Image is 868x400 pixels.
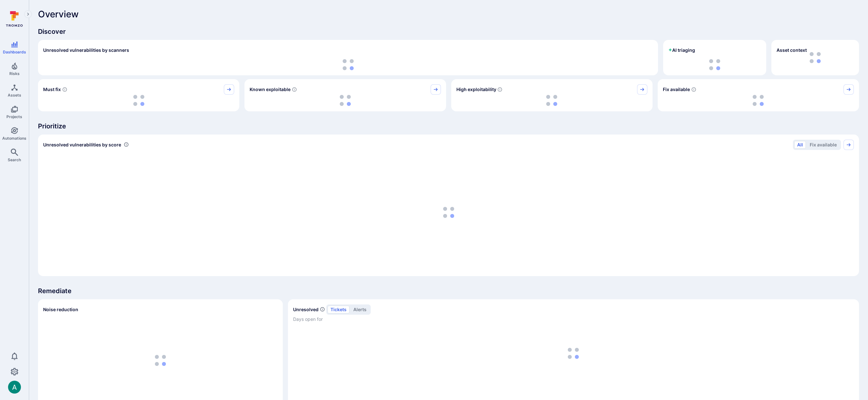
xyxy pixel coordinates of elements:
svg: Risk score >=40 , missed SLA [62,87,67,92]
span: Number of unresolved items by priority and days open [320,306,325,313]
button: All [794,141,806,149]
div: loading spinner [663,95,854,106]
img: Loading... [546,95,557,106]
svg: Confirmed exploitable by KEV [292,87,297,92]
div: loading spinner [43,59,653,70]
div: Fix available [658,79,859,111]
div: High exploitability [451,79,653,111]
div: loading spinner [456,95,647,106]
svg: EPSS score ≥ 0.7 [497,87,502,92]
div: Known exploitable [244,79,446,111]
span: Search [8,157,21,162]
div: Arjan Dehar [8,381,21,394]
span: Projects [6,114,22,119]
span: Risks [9,71,20,76]
span: Remediate [38,286,859,295]
div: loading spinner [43,154,854,271]
img: Loading... [340,95,351,106]
button: Expand navigation menu [24,10,32,18]
svg: Vulnerabilities with fix available [691,87,696,92]
i: Expand navigation menu [26,12,30,17]
span: Asset context [777,47,807,53]
span: Must fix [43,86,61,93]
img: Loading... [753,95,764,106]
span: Days open for [293,316,854,322]
span: Dashboards [3,50,26,54]
button: Fix available [807,141,840,149]
span: Noise reduction [43,307,78,312]
button: alerts [350,306,369,313]
img: Loading... [343,59,354,70]
img: ACg8ocLSa5mPYBaXNx3eFu_EmspyJX0laNWN7cXOFirfQ7srZveEpg=s96-c [8,381,21,394]
span: Known exploitable [250,86,291,93]
img: Loading... [709,59,720,70]
h2: Unresolved [293,306,319,313]
span: Discover [38,27,859,36]
span: High exploitability [456,86,496,93]
div: Must fix [38,79,239,111]
span: Prioritize [38,122,859,131]
div: loading spinner [43,95,234,106]
span: Fix available [663,86,690,93]
h2: Unresolved vulnerabilities by scanners [43,47,129,53]
div: loading spinner [250,95,441,106]
div: loading spinner [668,59,761,70]
img: Loading... [443,207,454,218]
h2: AI triaging [668,47,695,53]
img: Loading... [133,95,144,106]
div: Number of vulnerabilities in status 'Open' 'Triaged' and 'In process' grouped by score [124,141,129,148]
img: Loading... [155,355,166,366]
span: Overview [38,9,79,19]
button: tickets [328,306,349,313]
span: Automations [2,136,26,141]
span: Assets [8,93,21,98]
span: Unresolved vulnerabilities by score [43,142,121,148]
